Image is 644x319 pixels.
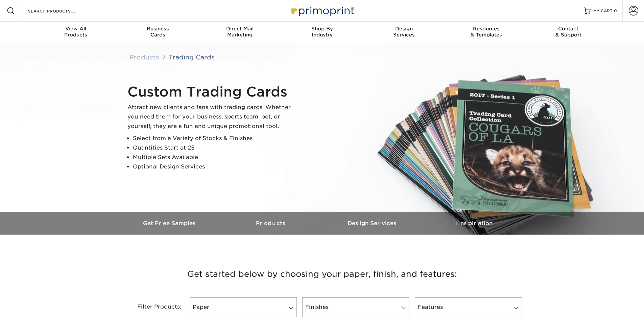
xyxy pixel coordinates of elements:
a: Features [415,297,522,317]
div: Industry [281,26,363,38]
a: Trading Cards [169,53,215,61]
h3: Design Services [322,220,424,227]
div: & Support [527,26,610,38]
h3: Products [221,220,322,227]
li: Optional Design Services [133,162,296,171]
h1: Custom Trading Cards [127,84,296,100]
a: DesignServices [363,22,445,43]
li: Multiple Sets Available [133,153,296,162]
a: Finishes [302,297,409,317]
span: Design [363,26,445,32]
input: SEARCH PRODUCTS..... [27,7,93,15]
span: Resources [445,26,527,32]
li: Quantities Start at 25 [133,143,296,153]
span: 0 [614,8,617,13]
h3: Get Free Samples [119,220,221,227]
div: & Templates [445,26,527,38]
a: Get Free Samples [119,212,221,235]
a: BusinessCards [117,22,199,43]
div: Cards [117,26,199,38]
a: Shop ByIndustry [281,22,363,43]
a: Products [129,53,159,61]
span: MY CART [593,8,613,14]
a: Design Services [322,212,424,235]
div: Services [363,26,445,38]
a: Inspiration [424,212,525,235]
a: Resources& Templates [445,22,527,43]
li: Select from a Variety of Stocks & Finishes [133,134,296,143]
img: Primoprint [288,3,356,18]
h3: Get started below by choosing your paper, finish, and features: [124,259,520,289]
a: Products [221,212,322,235]
div: Marketing [199,26,281,38]
span: Business [117,26,199,32]
h3: Inspiration [424,220,525,227]
p: Attract new clients and fans with trading cards. Whether you need them for your business, sports ... [127,103,296,131]
a: Direct MailMarketing [199,22,281,43]
div: Products [35,26,117,38]
a: Paper [190,297,297,317]
span: Direct Mail [199,26,281,32]
div: Filter Products: [119,297,187,317]
span: Contact [527,26,610,32]
a: Contact& Support [527,22,610,43]
span: View All [35,26,117,32]
span: Shop By [281,26,363,32]
a: View AllProducts [35,22,117,43]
